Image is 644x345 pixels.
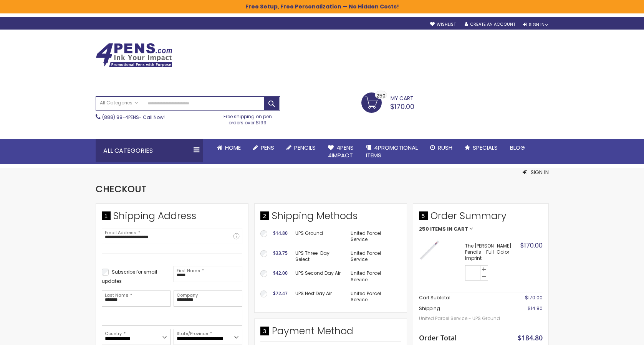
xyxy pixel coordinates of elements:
a: Pencils [280,139,322,156]
div: Shipping Address [102,210,242,226]
th: Cart Subtotal [419,292,505,303]
span: $42.00 [273,270,288,276]
span: Rush [438,144,452,152]
span: 4PROMOTIONAL ITEMS [366,144,418,159]
td: United Parcel Service [347,226,401,246]
span: Checkout [96,183,147,195]
strong: The [PERSON_NAME] Pencils - Full-Color Imprint [465,243,518,262]
span: $14.80 [273,230,288,236]
span: Pencils [294,144,316,152]
span: 250 [376,92,386,99]
span: $170.00 [390,102,414,111]
a: All Categories [96,97,142,109]
a: Blog [504,139,531,156]
a: Rush [424,139,459,156]
span: $72.47 [273,290,288,297]
span: 4Pens 4impact [328,144,354,159]
span: $170.00 [525,294,543,301]
td: United Parcel Service [347,246,401,266]
span: All Categories [100,100,138,106]
span: $14.80 [528,305,543,312]
div: All Categories [96,139,203,162]
span: Specials [473,144,498,152]
div: Shipping Methods [260,210,401,226]
span: United Parcel Service - UPS Ground [419,312,505,325]
a: $170.00 250 [361,92,414,112]
div: Payment Method [260,325,401,342]
span: $184.80 [518,333,543,342]
td: UPS Second Day Air [291,266,347,286]
strong: Order Total [419,332,457,342]
span: Items in Cart [430,226,468,232]
td: UPS Ground [291,226,347,246]
div: Sign In [523,22,548,28]
a: 4PROMOTIONALITEMS [360,139,424,164]
span: $170.00 [520,241,543,250]
button: Sign In [523,168,549,176]
span: $33.75 [273,250,288,256]
a: Wishlist [430,21,456,27]
span: Shipping [419,305,440,312]
a: Home [211,139,247,156]
td: UPS Next Day Air [291,287,347,307]
a: (888) 88-4PENS [102,114,139,121]
a: Pens [247,139,280,156]
span: Pens [261,144,274,152]
img: The Carpenter Pencils - Full-Color Imprint-White [419,239,440,261]
span: Order Summary [419,210,543,226]
td: United Parcel Service [347,266,401,286]
td: UPS Three-Day Select [291,246,347,266]
a: Create an Account [465,21,515,27]
span: Subscribe for email updates [102,269,157,284]
img: 4Pens Custom Pens and Promotional Products [96,43,172,68]
span: Sign In [531,168,549,176]
span: 250 [419,226,429,232]
span: Home [225,144,241,152]
div: Free shipping on pen orders over $199 [215,111,280,126]
span: Blog [510,144,525,152]
a: Specials [459,139,504,156]
a: 4Pens4impact [322,139,360,164]
td: United Parcel Service [347,287,401,307]
span: - Call Now! [102,114,165,121]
